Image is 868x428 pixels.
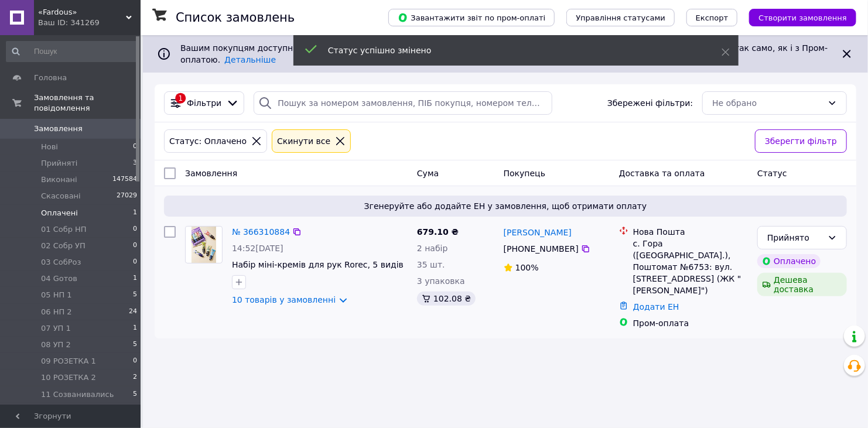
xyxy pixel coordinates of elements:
[41,224,87,235] span: 01 Cобр НП
[767,231,823,244] div: Прийнято
[619,169,705,178] span: Доставка та оплата
[633,302,679,311] a: Додати ЕН
[41,273,77,284] span: 04 Gотов
[576,13,665,22] span: Управління статусами
[275,135,333,148] div: Cкинути все
[633,317,748,329] div: Пром-оплата
[765,135,837,148] span: Зберегти фільтр
[232,295,336,304] a: 10 товарів у замовленні
[755,129,847,153] button: Зберегти фільтр
[41,208,78,218] span: Оплачені
[41,257,81,268] span: 03 CобРоз
[34,93,141,114] span: Замовлення та повідомлення
[34,124,83,134] span: Замовлення
[757,254,821,268] div: Оплачено
[133,290,137,300] span: 5
[167,135,249,148] div: Статус: Оплачено
[758,13,847,22] span: Створити замовлення
[41,191,81,201] span: Скасовані
[417,169,439,178] span: Cума
[417,244,448,253] span: 2 набір
[41,142,58,152] span: Нові
[41,356,96,367] span: 09 РОЗЕТКА 1
[398,12,545,23] span: Завантажити звіт по пром-оплаті
[133,389,137,400] span: 5
[133,257,137,268] span: 0
[417,276,465,286] span: 3 упаковка
[34,73,67,83] span: Головна
[6,41,138,62] input: Пошук
[757,273,847,296] div: Дешева доставка
[515,263,539,272] span: 100%
[129,307,137,317] span: 24
[41,389,114,400] span: 11 Созванивались
[696,13,729,22] span: Експорт
[686,9,738,26] button: Експорт
[133,142,137,152] span: 0
[712,97,823,109] div: Не обрано
[633,238,748,296] div: с. Гора ([GEOGRAPHIC_DATA].), Поштомат №6753: вул. [STREET_ADDRESS] (ЖК "[PERSON_NAME]")
[41,241,86,251] span: 02 Cобр УП
[504,227,572,238] a: [PERSON_NAME]
[417,260,445,269] span: 35 шт.
[417,292,476,306] div: 102.08 ₴
[388,9,555,26] button: Завантажити звіт по пром-оплаті
[180,43,828,64] span: Вашим покупцям доступна опція «Оплатити частинами від Rozetka» на 2 платежі. Отримуйте нові замов...
[504,169,545,178] span: Покупець
[633,226,748,238] div: Нова Пошта
[224,55,276,64] a: Детальніше
[328,44,692,56] div: Статус успішно змінено
[38,18,141,28] div: Ваш ID: 341269
[232,260,404,269] a: Набір міні-кремів для рук Rorec, 5 видів
[41,340,71,350] span: 08 УП 2
[133,273,137,284] span: 1
[187,97,221,109] span: Фільтри
[133,158,137,169] span: 3
[41,307,72,317] span: 06 НП 2
[185,226,223,263] a: Фото товару
[757,169,787,178] span: Статус
[133,323,137,334] span: 1
[133,208,137,218] span: 1
[232,244,283,253] span: 14:52[DATE]
[41,290,72,300] span: 05 НП 1
[504,244,579,254] span: [PHONE_NUMBER]
[169,200,842,212] span: Згенеруйте або додайте ЕН у замовлення, щоб отримати оплату
[133,372,137,383] span: 2
[232,227,290,237] a: № 366310884
[38,7,126,18] span: «Fardous»
[41,323,71,334] span: 07 УП 1
[185,169,237,178] span: Замовлення
[417,227,459,237] span: 679.10 ₴
[133,356,137,367] span: 0
[41,158,77,169] span: Прийняті
[112,174,137,185] span: 147584
[117,191,137,201] span: 27029
[41,174,77,185] span: Виконані
[133,340,137,350] span: 5
[737,12,856,22] a: Створити замовлення
[133,224,137,235] span: 0
[176,11,295,25] h1: Список замовлень
[41,372,96,383] span: 10 РОЗЕТКА 2
[192,227,217,263] img: Фото товару
[254,91,552,115] input: Пошук за номером замовлення, ПІБ покупця, номером телефону, Email, номером накладної
[749,9,856,26] button: Створити замовлення
[566,9,675,26] button: Управління статусами
[133,241,137,251] span: 0
[607,97,693,109] span: Збережені фільтри:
